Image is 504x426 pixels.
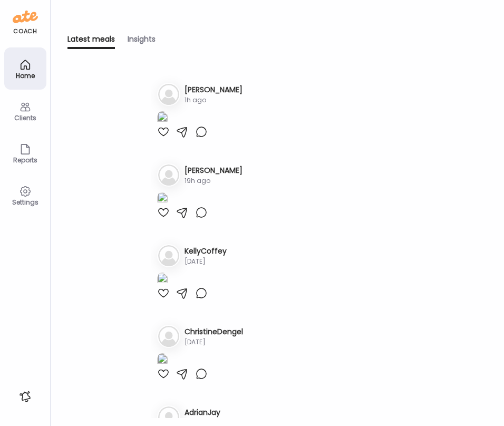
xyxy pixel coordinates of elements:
h3: ChristineDengel [185,326,243,337]
img: bg-avatar-default.svg [158,245,179,266]
img: bg-avatar-default.svg [158,84,179,105]
div: [DATE] [185,257,227,266]
h3: [PERSON_NAME] [185,84,243,95]
div: coach [13,27,37,36]
div: Clients [6,114,44,121]
div: Reports [6,157,44,163]
img: images%2FamhTIbco5mTOJTSQzT9sJL9WUN22%2FRxkgGrTkBOHad2vTEAnG%2FCSP9cyWFy0VFt8fQjbYn_1080 [157,273,168,287]
div: 1h ago [185,95,243,105]
img: images%2F8D4NB6x7KXgYlHneBphRsrTiv8F3%2FuYYwSJMdqsAuCbuVkloP%2FnVMsIOY1lMWw3YdoDjZy_1080 [157,111,168,125]
h3: KellyCoffey [185,246,227,257]
div: 19h ago [185,176,243,186]
h3: [PERSON_NAME] [185,165,243,176]
div: Latest meals [67,34,115,49]
div: Settings [6,199,44,206]
img: ate [13,8,38,25]
div: Home [6,72,44,79]
img: images%2FZ9FsUQaXJiSu2wrJMJP2bdS5VZ13%2FP1zVokyIXfsY8YBHS5cp%2FZOZEwtlgA5avJlPIdXvi_1080 [157,192,168,206]
img: bg-avatar-default.svg [158,326,179,347]
img: bg-avatar-default.svg [158,164,179,186]
div: [DATE] [185,337,243,347]
div: Insights [128,34,156,49]
h3: AdrianJay [185,407,220,418]
img: images%2FnIuc6jdPc0TSU2YLwgiPYRrdqFm1%2FecjhO4eqlvn5PUeI7u8t%2FPrhHlrC6XelSm4GvkGPI_1080 [157,353,168,367]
